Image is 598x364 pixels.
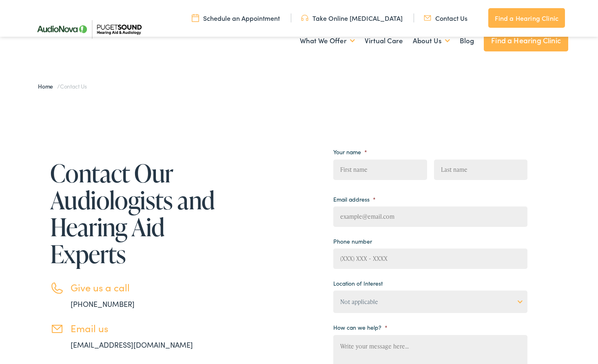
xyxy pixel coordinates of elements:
a: About Us [413,26,450,56]
span: Contact Us [60,82,87,90]
h3: Email us [71,322,217,334]
input: First name [333,160,427,180]
input: (XXX) XXX - XXXX [333,249,527,269]
a: [PHONE_NUMBER] [71,299,135,309]
a: Find a Hearing Clinic [488,8,565,28]
img: utility icon [192,13,199,22]
h3: Give us a call [71,282,217,293]
a: Find a Hearing Clinic [484,29,568,51]
a: Home [38,82,57,90]
a: Take Online [MEDICAL_DATA] [301,13,403,22]
input: Last name [434,160,527,180]
label: Email address [333,195,376,203]
label: How can we help? [333,324,388,331]
label: Your name [333,148,367,155]
a: Schedule an Appointment [192,13,280,22]
a: What We Offer [300,26,355,56]
img: utility icon [301,13,308,22]
h1: Contact Our Audiologists and Hearing Aid Experts [50,160,217,267]
img: utility icon [424,13,431,22]
a: Contact Us [424,13,467,22]
input: example@email.com [333,206,527,227]
a: Blog [460,26,474,56]
label: Location of Interest [333,280,383,287]
span: / [38,82,87,90]
label: Phone number [333,237,372,245]
a: [EMAIL_ADDRESS][DOMAIN_NAME] [71,340,193,350]
a: Virtual Care [365,26,403,56]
